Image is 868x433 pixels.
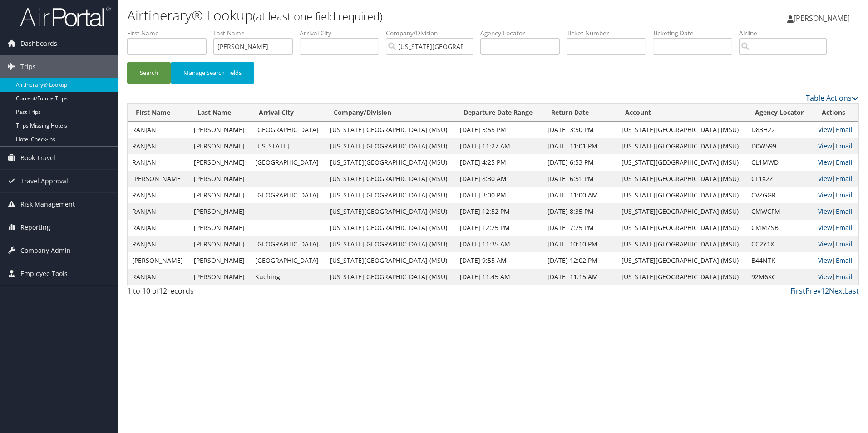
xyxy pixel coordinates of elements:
td: [US_STATE][GEOGRAPHIC_DATA] (MSU) [617,154,747,171]
td: CMMZSB [747,220,814,236]
td: [US_STATE][GEOGRAPHIC_DATA] (MSU) [325,138,455,154]
label: Ticket Number [567,29,653,38]
td: [DATE] 3:50 PM [543,122,617,138]
td: [DATE] 12:02 PM [543,252,617,269]
a: Email [836,174,853,183]
a: Last [845,286,859,296]
th: Return Date: activate to sort column ascending [543,104,617,122]
td: | [814,252,858,269]
span: Employee Tools [20,262,68,285]
td: [US_STATE][GEOGRAPHIC_DATA] (MSU) [617,203,747,220]
span: Risk Management [20,193,75,216]
th: Arrival City: activate to sort column ascending [251,104,325,122]
div: 1 to 10 of records [127,285,300,301]
td: [PERSON_NAME] [189,269,251,285]
a: Email [836,191,853,199]
th: First Name: activate to sort column ascending [128,104,189,122]
a: View [818,223,832,232]
a: Email [836,256,853,265]
label: Ticketing Date [653,29,739,38]
td: [GEOGRAPHIC_DATA] [251,252,325,269]
a: View [818,256,832,265]
span: 12 [159,286,167,296]
td: [US_STATE][GEOGRAPHIC_DATA] (MSU) [617,122,747,138]
td: [GEOGRAPHIC_DATA] [251,122,325,138]
td: Kuching [251,269,325,285]
label: Company/Division [386,29,480,38]
td: RANJAN [128,220,189,236]
td: [DATE] 11:15 AM [543,269,617,285]
td: RANJAN [128,154,189,171]
td: [DATE] 12:52 PM [455,203,543,220]
td: [GEOGRAPHIC_DATA] [251,154,325,171]
td: RANJAN [128,203,189,220]
td: RANJAN [128,122,189,138]
td: | [814,236,858,252]
td: RANJAN [128,269,189,285]
td: CL1MWD [747,154,814,171]
td: [US_STATE][GEOGRAPHIC_DATA] (MSU) [325,220,455,236]
td: CL1X2Z [747,171,814,187]
td: [US_STATE][GEOGRAPHIC_DATA] (MSU) [325,203,455,220]
td: | [814,171,858,187]
td: | [814,187,858,203]
td: [US_STATE][GEOGRAPHIC_DATA] (MSU) [325,269,455,285]
span: Book Travel [20,147,55,169]
span: [PERSON_NAME] [794,13,850,23]
td: CVZGGR [747,187,814,203]
td: [US_STATE][GEOGRAPHIC_DATA] (MSU) [617,236,747,252]
td: [US_STATE][GEOGRAPHIC_DATA] (MSU) [617,187,747,203]
td: [DATE] 6:51 PM [543,171,617,187]
td: [DATE] 3:00 PM [455,187,543,203]
td: [US_STATE][GEOGRAPHIC_DATA] (MSU) [617,138,747,154]
a: First [790,286,805,296]
td: RANJAN [128,187,189,203]
label: First Name [127,29,213,38]
a: Email [836,223,853,232]
td: [DATE] 8:35 PM [543,203,617,220]
td: | [814,203,858,220]
button: Manage Search Fields [171,62,254,84]
td: [US_STATE][GEOGRAPHIC_DATA] (MSU) [617,269,747,285]
a: View [818,240,832,248]
td: [DATE] 11:00 AM [543,187,617,203]
td: | [814,154,858,171]
a: Email [836,207,853,216]
td: [DATE] 8:30 AM [455,171,543,187]
td: [DATE] 7:25 PM [543,220,617,236]
td: RANJAN [128,138,189,154]
label: Airline [739,29,833,38]
a: View [818,158,832,167]
span: Dashboards [20,32,57,55]
td: D0W599 [747,138,814,154]
td: [DATE] 12:25 PM [455,220,543,236]
td: [DATE] 11:45 AM [455,269,543,285]
td: | [814,122,858,138]
td: [US_STATE] [251,138,325,154]
th: Agency Locator: activate to sort column ascending [747,104,814,122]
td: [US_STATE][GEOGRAPHIC_DATA] (MSU) [325,154,455,171]
td: [GEOGRAPHIC_DATA] [251,187,325,203]
td: [PERSON_NAME] [189,220,251,236]
td: [PERSON_NAME] [189,171,251,187]
td: RANJAN [128,236,189,252]
td: [PERSON_NAME] [189,122,251,138]
a: View [818,272,832,281]
td: [DATE] 11:35 AM [455,236,543,252]
td: | [814,138,858,154]
label: Last Name [213,29,300,38]
td: [GEOGRAPHIC_DATA] [251,236,325,252]
a: View [818,207,832,216]
span: Reporting [20,216,50,239]
td: | [814,220,858,236]
a: Prev [805,286,821,296]
a: Email [836,240,853,248]
a: [PERSON_NAME] [787,5,859,32]
td: [US_STATE][GEOGRAPHIC_DATA] (MSU) [617,171,747,187]
td: [DATE] 5:55 PM [455,122,543,138]
span: Trips [20,55,36,78]
button: Search [127,62,171,84]
a: View [818,142,832,150]
td: [PERSON_NAME] [128,171,189,187]
td: [PERSON_NAME] [189,236,251,252]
